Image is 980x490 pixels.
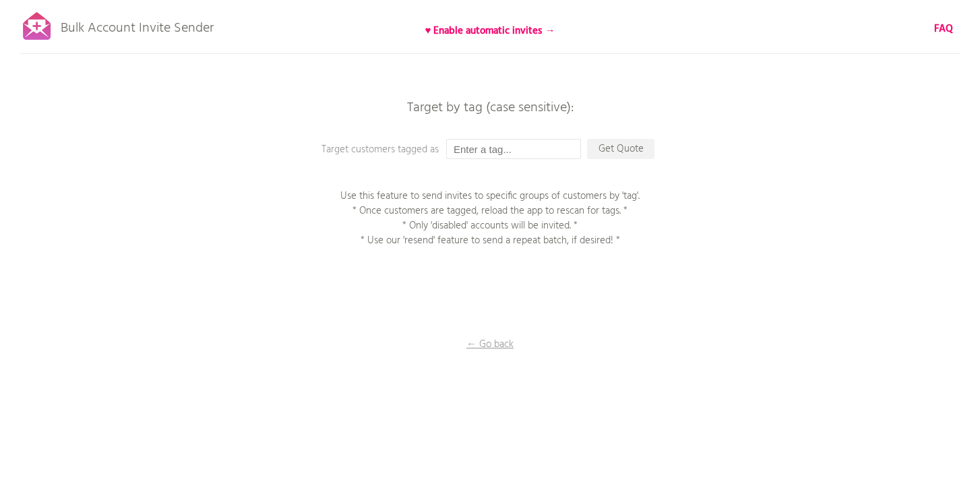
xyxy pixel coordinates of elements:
[321,189,659,248] p: Use this feature to send invites to specific groups of customers by 'tag'. * Once customers are t...
[587,139,654,159] p: Get Quote
[61,8,214,42] p: Bulk Account Invite Sender
[321,142,591,157] p: Target customers tagged as
[934,22,953,36] a: FAQ
[934,21,953,37] b: FAQ
[423,337,557,352] p: ← Go back
[425,23,555,39] b: ♥ Enable automatic invites →
[288,101,692,115] p: Target by tag (case sensitive):
[446,139,581,159] input: Enter a tag...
